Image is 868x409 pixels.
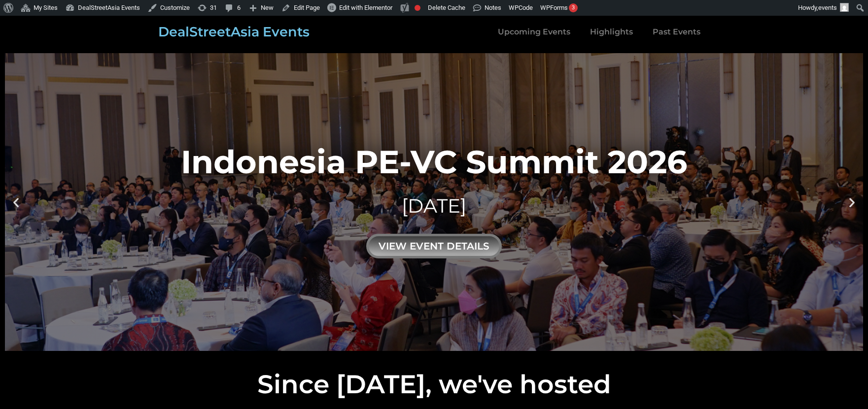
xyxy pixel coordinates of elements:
[181,146,687,178] div: Indonesia PE-VC Summit 2026
[846,196,858,208] div: Next slide
[580,21,643,43] a: Highlights
[366,234,502,258] div: view event details
[428,342,431,345] span: Go to slide 1
[181,192,687,220] div: [DATE]
[5,53,863,351] a: Indonesia PE-VC Summit 2026[DATE]view event details
[818,4,837,11] span: events
[437,342,440,345] span: Go to slide 2
[643,21,710,43] a: Past Events
[10,196,22,208] div: Previous slide
[158,24,310,40] a: DealStreetAsia Events
[488,21,580,43] a: Upcoming Events
[339,4,392,11] span: Edit with Elementor
[569,3,578,12] div: 3
[5,372,863,397] h2: Since [DATE], we've hosted
[415,5,420,11] div: Focus keyphrase not set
